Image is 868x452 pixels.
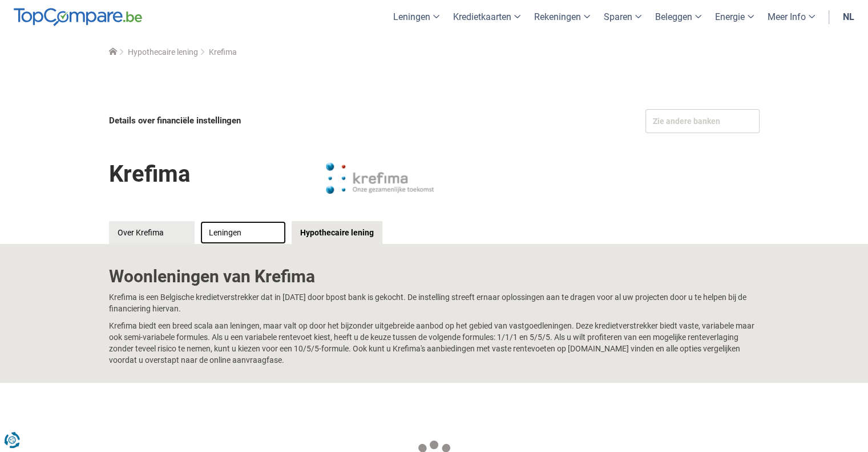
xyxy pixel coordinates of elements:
div: Details over financiële instellingen [109,109,431,133]
a: Hypothecaire lening [128,47,198,57]
div: Zie andere banken [645,109,760,133]
span: Krefima [209,47,237,57]
a: Hypothecaire lening [292,221,382,244]
p: Krefima is een Belgische kredietverstrekker dat in [DATE] door bpost bank is gekocht. De instelli... [109,291,760,314]
a: Over Krefima [109,221,195,244]
img: TopCompare [14,8,142,26]
b: Woonleningen van Krefima [109,266,315,286]
h1: Krefima [109,153,190,195]
p: Krefima biedt een breed scala aan leningen, maar valt op door het bijzonder uitgebreide aanbod op... [109,320,760,366]
a: Home [109,47,117,57]
img: Krefima [323,150,437,207]
a: Leningen [200,221,286,244]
